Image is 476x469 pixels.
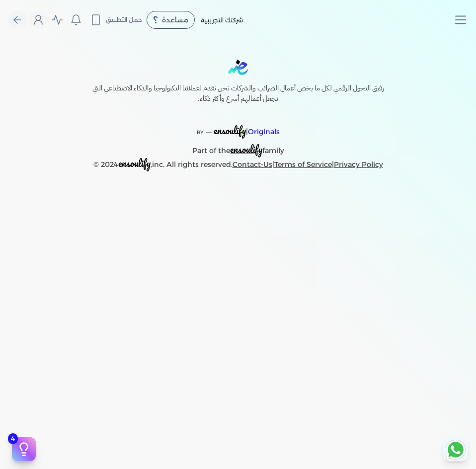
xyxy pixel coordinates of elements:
p: Part of the family [71,139,405,157]
span: ensoulify [230,142,262,157]
span: مساعدة [162,16,188,23]
span: Originals [248,127,280,136]
span: 4 [8,433,18,444]
p: © 2024 ,inc. All rights reserved. | | [71,157,405,171]
a: ensoulify [230,146,262,155]
span: حمل التطبيق [106,15,142,24]
button: Toggle navigation [453,12,476,27]
span: شركتك التجريبية [201,16,243,24]
div: مساعدة [147,11,195,29]
span: ensoulify [214,123,246,138]
h6: رفيق التحول الرقمي لكل ما يخص أعمال الضرائب والشركات نحن نقدم لعملائنا التكنولوجيا والذكاء الاصطن... [71,83,405,104]
button: 4 [12,437,36,461]
a: Terms of Service [274,160,332,169]
button: حمل التطبيق [87,11,145,28]
span: BY [197,129,204,136]
sup: __ [206,127,212,133]
a: Privacy Policy [334,160,383,169]
span: ensoulify [118,156,151,171]
img: logo [228,60,248,75]
a: Contact-Us [233,160,272,169]
p: | [71,112,405,139]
